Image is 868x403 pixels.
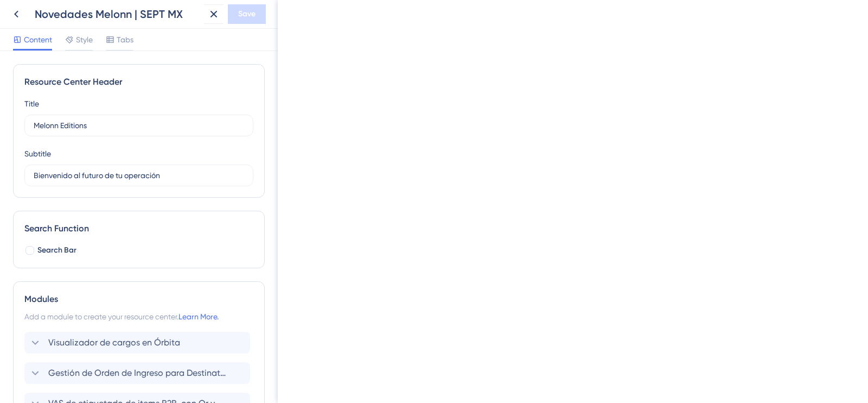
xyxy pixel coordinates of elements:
[24,33,52,46] span: Content
[34,119,244,131] input: Title
[178,312,219,321] a: Learn More.
[24,293,253,306] div: Modules
[238,8,256,21] span: Save
[48,367,227,380] span: Gestión de Orden de Ingreso para Destinatarios Verificados
[24,222,253,235] div: Search Function
[228,4,266,24] button: Save
[24,332,253,354] div: Visualizador de cargos en Órbita
[24,362,253,384] div: Gestión de Orden de Ingreso para Destinatarios Verificados
[24,97,39,110] div: Title
[37,244,76,257] span: Search Bar
[24,75,253,89] div: Resource Center Header
[117,33,133,46] span: Tabs
[24,147,51,160] div: Subtitle
[24,312,178,321] span: Add a module to create your resource center.
[76,33,93,46] span: Style
[35,7,200,22] div: Novedades Melonn | SEPT MX
[48,336,180,349] span: Visualizador de cargos en Órbita
[34,169,244,181] input: Description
